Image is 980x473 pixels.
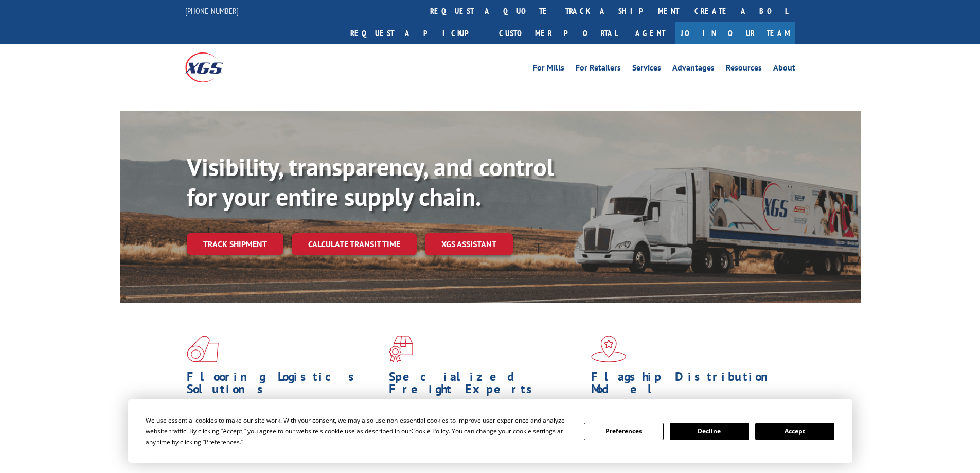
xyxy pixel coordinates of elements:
[584,423,663,440] button: Preferences
[292,233,417,255] a: Calculate transit time
[773,64,795,75] a: About
[205,437,240,446] span: Preferences
[187,233,283,255] a: Track shipment
[146,415,572,447] div: We use essential cookies to make our site work. With your consent, we may also use non-essential ...
[672,64,715,75] a: Advantages
[185,6,239,16] a: [PHONE_NUMBER]
[533,64,564,75] a: For Mills
[187,371,381,400] h1: Flooring Logistics Solutions
[591,336,627,362] img: xgs-icon-flagship-distribution-model-red
[411,427,449,435] span: Cookie Policy
[670,423,749,440] button: Decline
[389,371,583,400] h1: Specialized Freight Experts
[632,64,661,75] a: Services
[591,371,786,400] h1: Flagship Distribution Model
[343,22,491,44] a: Request a pickup
[576,64,621,75] a: For Retailers
[755,423,834,440] button: Accept
[128,399,852,463] div: Cookie Consent Prompt
[675,22,795,44] a: Join Our Team
[726,64,762,75] a: Resources
[491,22,625,44] a: Customer Portal
[425,233,513,255] a: XGS ASSISTANT
[389,336,413,362] img: xgs-icon-focused-on-flooring-red
[187,151,554,213] b: Visibility, transparency, and control for your entire supply chain.
[187,336,219,362] img: xgs-icon-total-supply-chain-intelligence-red
[625,22,675,44] a: Agent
